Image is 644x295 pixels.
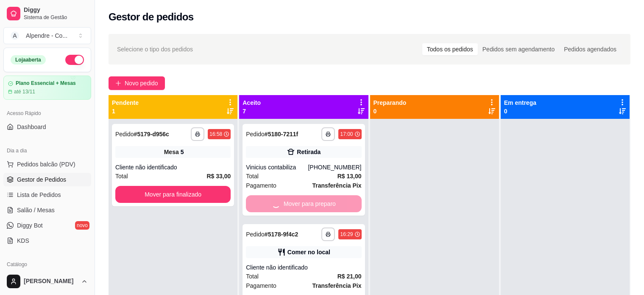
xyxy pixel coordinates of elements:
span: Total [246,272,259,281]
span: Lista de Pedidos [17,191,61,199]
button: Mover para finalizado [115,186,231,203]
div: Catálogo [3,258,91,271]
p: Preparando [374,98,407,107]
div: 16:29 [340,231,353,238]
span: plus [115,80,121,86]
a: Plano Essencial + Mesasaté 13/11 [3,76,91,100]
article: até 13/11 [14,88,35,95]
span: Pedido [246,131,265,138]
div: Vinicius contabiliza [246,163,308,171]
span: Diggy Bot [17,221,43,230]
button: Alterar Status [65,55,84,65]
p: 0 [504,107,536,115]
strong: # 5179-d956c [134,131,169,138]
a: Gestor de Pedidos [3,173,91,186]
span: Selecione o tipo dos pedidos [117,45,193,54]
span: Sistema de Gestão [24,14,88,21]
article: Plano Essencial + Mesas [16,80,76,87]
strong: R$ 33,00 [206,173,231,180]
strong: Transferência Pix [312,282,362,289]
div: Todos os pedidos [422,43,478,55]
p: Pendente [112,98,139,107]
div: Loja aberta [11,55,46,65]
a: Diggy Botnovo [3,219,91,232]
div: Cliente não identificado [246,263,361,272]
span: Pedido [115,131,134,138]
div: 17:00 [340,131,353,138]
a: Lista de Pedidos [3,188,91,202]
strong: R$ 13,00 [337,173,362,180]
div: 16:58 [209,131,222,138]
span: KDS [17,236,29,245]
span: Total [115,171,128,181]
strong: R$ 21,00 [337,273,362,280]
p: 0 [374,107,407,115]
span: Gestor de Pedidos [17,175,66,184]
span: A [11,31,19,40]
div: Cliente não identificado [115,163,231,171]
div: Pedidos sem agendamento [478,43,559,55]
a: Salão / Mesas [3,203,91,217]
a: DiggySistema de Gestão [3,3,91,24]
div: Retirada [297,148,321,156]
div: [PHONE_NUMBER] [308,163,361,171]
button: Novo pedido [109,76,165,90]
a: Dashboard [3,120,91,134]
span: Novo pedido [125,79,158,88]
div: Acesso Rápido [3,107,91,120]
button: Select a team [3,27,91,44]
span: Pedido [246,231,265,238]
span: Pagamento [246,181,276,190]
span: [PERSON_NAME] [24,278,78,285]
span: Salão / Mesas [17,206,55,214]
p: Em entrega [504,98,536,107]
h2: Gestor de pedidos [109,10,194,24]
p: 1 [112,107,139,115]
div: Alpendre - Co ... [26,31,67,40]
button: Pedidos balcão (PDV) [3,157,91,171]
span: Total [246,171,259,181]
strong: Transferência Pix [312,182,362,189]
div: Pedidos agendados [559,43,621,55]
strong: # 5178-9f4c2 [265,231,298,238]
span: Diggy [24,6,88,14]
div: Comer no local [287,248,330,256]
p: 7 [243,107,261,115]
button: [PERSON_NAME] [3,271,91,292]
a: KDS [3,234,91,247]
span: Mesa [164,148,179,156]
span: Pagamento [246,281,276,290]
span: Pedidos balcão (PDV) [17,160,75,169]
p: Aceito [243,98,261,107]
span: Dashboard [17,123,46,131]
div: Dia a dia [3,144,91,157]
div: 5 [181,148,184,156]
strong: # 5180-7211f [265,131,298,138]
